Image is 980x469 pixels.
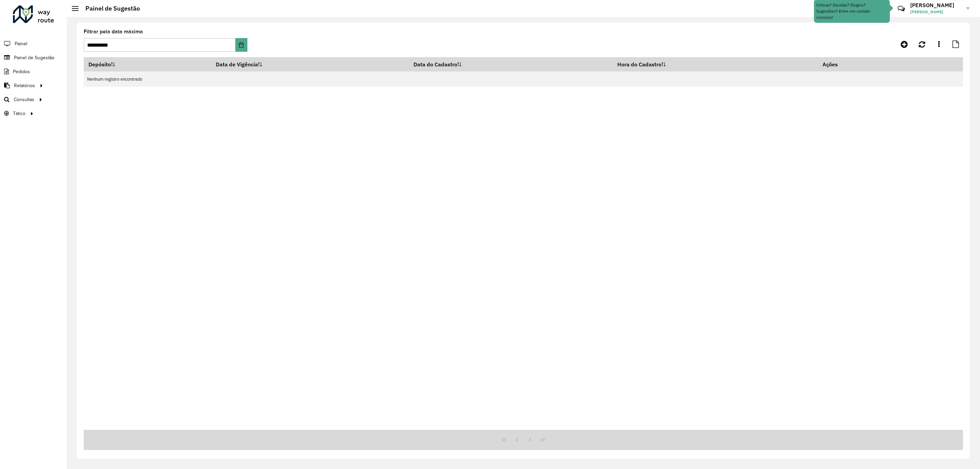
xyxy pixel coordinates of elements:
[14,96,34,103] span: Consultas
[84,57,211,71] th: Depósito
[14,54,54,61] span: Painel de Sugestão
[613,57,818,71] th: Hora do Cadastro
[211,57,409,71] th: Data de Vigência
[84,28,143,36] label: Filtrar pela data máxima
[409,57,613,71] th: Data do Cadastro
[15,40,27,47] span: Painel
[14,82,35,89] span: Relatórios
[235,38,247,52] button: Choose Date
[910,2,961,9] h3: [PERSON_NAME]
[84,71,963,87] td: Nenhum registro encontrado
[818,57,859,71] th: Ações
[79,5,140,12] h2: Painel de Sugestão
[13,110,26,117] span: Tático
[894,1,909,16] a: Contato Rápido
[13,68,30,75] span: Pedidos
[910,9,961,15] span: [PERSON_NAME]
